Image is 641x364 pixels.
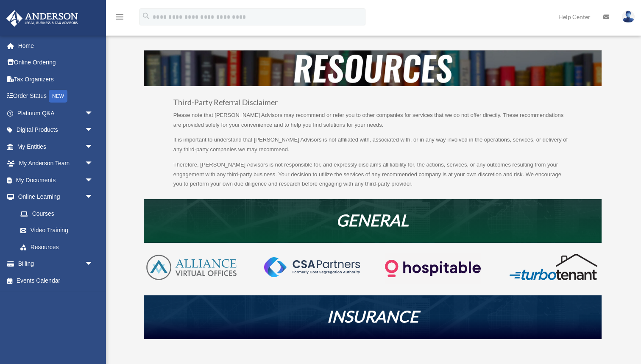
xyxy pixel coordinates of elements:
[336,210,409,230] em: GENERAL
[6,88,106,105] a: Order StatusNEW
[385,253,480,284] img: Logo-transparent-dark
[506,253,601,281] img: turbotenant
[12,239,102,256] a: Resources
[6,172,106,189] a: My Documentsarrow_drop_down
[85,122,102,139] span: arrow_drop_down
[85,172,102,189] span: arrow_drop_down
[144,253,239,282] img: AVO-logo-1-color
[6,138,106,155] a: My Entitiesarrow_drop_down
[6,189,106,206] a: Online Learningarrow_drop_down
[6,54,106,71] a: Online Ordering
[12,205,106,222] a: Courses
[264,257,360,277] img: CSA-partners-Formerly-Cost-Segregation-Authority
[142,11,151,21] i: search
[6,272,106,289] a: Events Calendar
[6,256,106,272] a: Billingarrow_drop_down
[173,111,572,136] p: Please note that [PERSON_NAME] Advisors may recommend or refer you to other companies for service...
[173,160,572,189] p: Therefore, [PERSON_NAME] Advisors is not responsible for, and expressly disclaims all liability f...
[6,155,106,172] a: My Anderson Teamarrow_drop_down
[6,122,106,139] a: Digital Productsarrow_drop_down
[85,189,102,206] span: arrow_drop_down
[144,50,602,86] img: resources-header
[327,306,418,326] em: INSURANCE
[114,15,125,22] a: menu
[6,71,106,88] a: Tax Organizers
[114,12,125,22] i: menu
[6,105,106,122] a: Platinum Q&Aarrow_drop_down
[622,11,635,23] img: User Pic
[49,90,67,103] div: NEW
[85,155,102,172] span: arrow_drop_down
[173,99,572,111] h3: Third-Party Referral Disclaimer
[173,135,572,160] p: It is important to understand that [PERSON_NAME] Advisors is not affiliated with, associated with...
[85,105,102,122] span: arrow_drop_down
[12,222,106,239] a: Video Training
[6,37,106,54] a: Home
[85,138,102,156] span: arrow_drop_down
[85,256,102,273] span: arrow_drop_down
[4,10,81,27] img: Anderson Advisors Platinum Portal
